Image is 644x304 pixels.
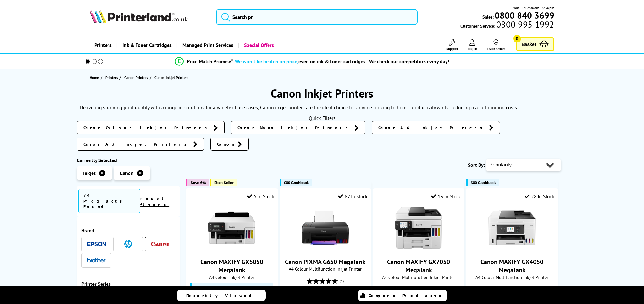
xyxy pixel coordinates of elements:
span: Customer Service: [460,21,554,29]
a: Canon MAXIFY GX5050 MegaTank [200,258,263,274]
img: HP [124,240,132,248]
input: Search pr [216,9,418,25]
span: Canon Inkjet Printers [154,75,188,80]
span: Price Match Promise* [187,58,233,65]
span: We won’t be beaten on price, [235,58,298,65]
img: Canon MAXIFY GX7050 MegaTank [395,204,442,251]
span: Canon Colour Inkjet Printers [83,125,210,131]
a: Special Offers [238,37,279,53]
a: Printers [90,37,116,53]
img: Epson [87,242,106,246]
div: - even on ink & toner cartridges - We check our competitors every day! [233,58,449,65]
span: Printers [105,74,118,81]
a: Canon MAXIFY GX7050 MegaTank [387,258,450,274]
span: A4 Colour Inkjet Printer [190,274,274,280]
a: Printers [105,74,119,81]
a: 0800 840 3699 [494,12,554,18]
a: Canon A4 Inkjet Printers [372,121,500,134]
span: Canon Printers [124,74,148,81]
a: Support [446,39,458,51]
img: Canon MAXIFY GX5050 MegaTank [208,204,255,251]
div: Quick Filters [77,115,567,121]
span: Canon [217,141,235,147]
a: Managed Print Services [176,37,238,53]
a: Canon [151,240,169,248]
a: Canon [210,138,249,151]
span: A4 Colour Multifunction Inkjet Printer [376,274,461,280]
a: Epson [87,240,106,248]
span: Save 6% [191,180,206,185]
div: 5 In Stock [247,193,274,200]
button: £60 Cashback [280,179,312,186]
a: HP [119,240,138,248]
div: Brand [81,227,175,234]
span: Basket [522,40,536,48]
a: Canon PIXMA G650 MegaTank [285,258,365,266]
a: Compare Products [358,290,447,301]
button: Save 6% [186,179,209,186]
span: Mon - Fri 9:00am - 5:30pm [512,5,554,11]
span: Free 3 Year Warranty [201,285,241,290]
li: modal_Promise [74,56,551,67]
div: Printer Series [81,281,175,287]
div: Currently Selected [77,157,180,163]
span: Inkjet [83,170,96,176]
a: Log In [468,39,477,51]
a: Canon Printers [124,74,150,81]
div: 13 In Stock [431,193,461,200]
a: Canon PIXMA G650 MegaTank [302,246,349,253]
img: Printerland Logo [90,9,188,23]
span: Canon Mono Inkjet Printers [237,125,351,131]
span: Support [446,46,458,51]
img: Canon PIXMA G650 MegaTank [302,204,349,251]
span: Canon A4 Inkjet Printers [378,125,486,131]
span: Sales: [482,14,494,20]
span: Log In [468,46,477,51]
a: Canon MAXIFY GX4050 MegaTank [480,258,543,274]
a: reset filters [140,195,169,207]
span: Ink & Toner Cartridges [122,37,172,53]
a: Basket 0 [516,37,554,51]
button: £60 Cashback [466,179,499,186]
a: Canon MAXIFY GX7050 MegaTank [395,246,442,253]
a: Recently Viewed [177,290,266,301]
div: 28 In Stock [525,193,554,200]
a: Home [90,74,101,81]
a: Canon Colour Inkjet Printers [77,121,225,134]
span: (2) [526,283,530,295]
div: 87 In Stock [338,193,367,200]
img: Brother [87,258,106,262]
span: Sort By: [468,162,485,168]
span: A4 Colour Multifunction Inkjet Printer [283,266,368,272]
a: Canon Mono Inkjet Printers [231,121,365,134]
a: Canon A3 Inkjet Printers [77,138,204,151]
span: £60 Cashback [284,180,309,185]
button: Best Seller [210,179,237,186]
h1: Canon Inkjet Printers [77,86,567,101]
b: 0800 840 3699 [495,9,554,21]
a: Track Order [487,39,505,51]
span: 0 [513,35,521,42]
a: Printerland Logo [90,9,208,25]
span: (3) [340,275,344,287]
span: 74 Products Found [78,189,140,213]
p: Delivering stunning print quality with a range of solutions for a variety of use cases, Canon ink... [80,104,518,110]
a: Ink & Toner Cartridges [116,37,176,53]
span: A4 Colour Multifunction Inkjet Printer [470,274,554,280]
img: Canon MAXIFY GX4050 MegaTank [488,204,536,251]
span: Canon A3 Inkjet Printers [83,141,190,147]
span: £60 Cashback [471,180,496,185]
span: Recently Viewed [186,293,258,298]
span: Compare Products [369,293,445,298]
a: Canon MAXIFY GX4050 MegaTank [488,246,536,253]
a: Canon MAXIFY GX5050 MegaTank [208,246,255,253]
img: Canon [151,242,169,246]
span: Canon [120,170,134,176]
span: (2) [433,283,437,295]
a: Brother [87,256,106,264]
span: Best Seller [214,180,234,185]
span: 0800 995 1992 [495,21,554,27]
